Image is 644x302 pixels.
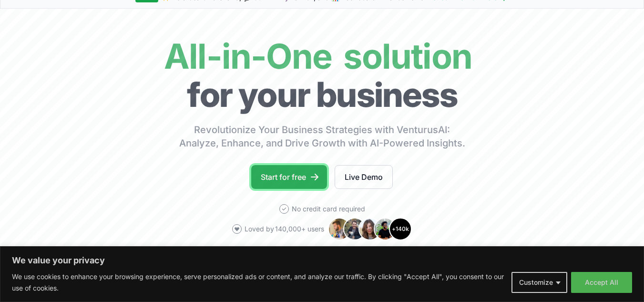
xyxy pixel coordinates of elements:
[12,271,504,294] p: We use cookies to enhance your browsing experience, serve personalized ads or content, and analyz...
[328,218,351,240] img: Avatar 1
[335,165,393,189] a: Live Demo
[343,218,366,240] img: Avatar 2
[358,218,381,240] img: Avatar 3
[571,272,632,293] button: Accept All
[511,272,567,293] button: Customize
[12,255,632,266] p: We value your privacy
[374,218,397,240] img: Avatar 4
[251,165,327,189] a: Start for free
